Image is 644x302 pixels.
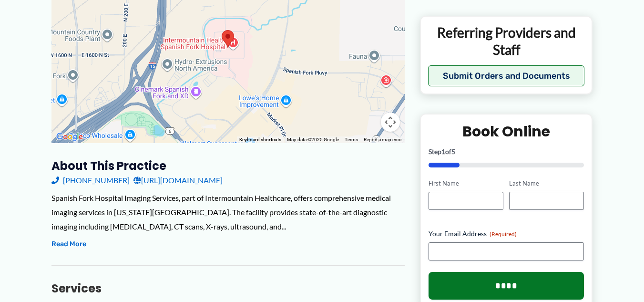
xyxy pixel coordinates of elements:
p: Step of [429,148,584,155]
p: Referring Providers and Staff [428,23,585,58]
span: 5 [451,147,455,156]
span: Map data ©2025 Google [287,137,339,142]
a: Report a map error [364,137,402,142]
h2: Book Online [429,122,584,141]
a: [URL][DOMAIN_NAME] [133,173,223,187]
span: 1 [441,147,445,156]
button: Read More [51,239,86,250]
img: Google [54,131,85,143]
h3: About this practice [51,158,405,173]
h3: Services [51,281,405,296]
span: (Required) [490,230,517,237]
a: [PHONE_NUMBER] [51,173,130,187]
div: Spanish Fork Hospital Imaging Services, part of Intermountain Healthcare, offers comprehensive me... [51,191,405,233]
label: Your Email Address [429,229,584,238]
button: Submit Orders and Documents [428,65,585,86]
a: Terms (opens in new tab) [345,137,358,142]
button: Keyboard shortcuts [239,136,281,143]
label: Last Name [509,179,584,188]
label: First Name [429,179,503,188]
a: Open this area in Google Maps (opens a new window) [54,131,85,143]
button: Map camera controls [381,113,400,132]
